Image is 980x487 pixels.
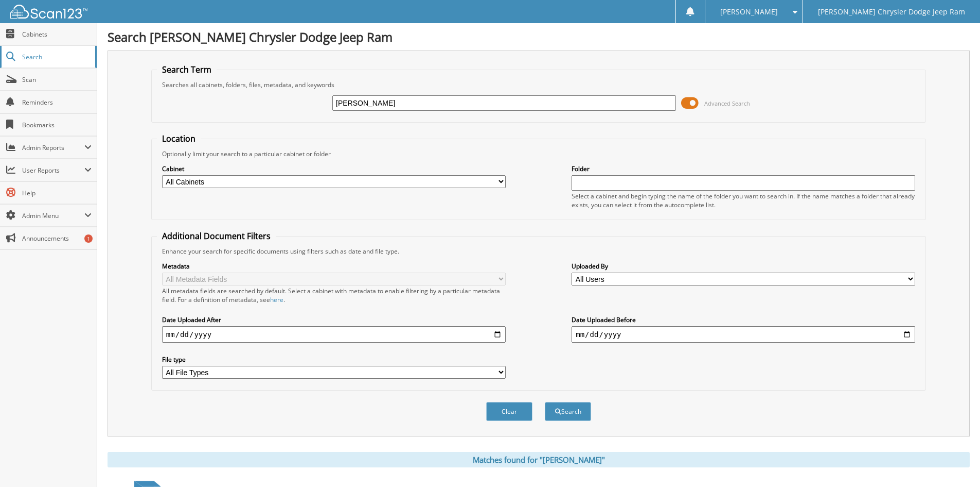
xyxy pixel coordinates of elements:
div: Select a cabinet and begin typing the name of the folder you want to search in. If the name match... [572,192,915,209]
input: start [162,326,506,343]
a: here [270,295,283,304]
label: Folder [572,164,915,173]
span: Cabinets [22,30,92,39]
legend: Search Term [157,64,217,75]
label: Metadata [162,262,506,271]
h1: Search [PERSON_NAME] Chrysler Dodge Jeep Ram [108,28,970,45]
button: Search [545,402,591,421]
span: Admin Reports [22,143,84,152]
button: Clear [486,402,532,421]
div: 1 [84,234,93,243]
legend: Location [157,133,201,144]
div: Matches found for "[PERSON_NAME]" [108,452,970,467]
span: Bookmarks [22,121,92,129]
span: Reminders [22,98,92,107]
iframe: Chat Widget [929,438,980,487]
div: Optionally limit your search to a particular cabinet or folder [157,149,920,158]
span: Help [22,189,92,197]
span: Admin Menu [22,211,84,220]
label: Date Uploaded After [162,315,506,324]
div: Enhance your search for specific documents using filters such as date and file type. [157,247,920,256]
label: File type [162,355,506,364]
label: Uploaded By [572,262,915,271]
span: Scan [22,75,92,84]
span: Announcements [22,234,92,243]
span: User Reports [22,166,84,175]
div: All metadata fields are searched by default. Select a cabinet with metadata to enable filtering b... [162,287,506,304]
span: Search [22,53,90,61]
legend: Additional Document Filters [157,230,276,242]
span: [PERSON_NAME] Chrysler Dodge Jeep Ram [818,9,965,15]
label: Date Uploaded Before [572,315,915,324]
span: [PERSON_NAME] [720,9,778,15]
img: scan123-logo-white.svg [10,5,87,19]
label: Cabinet [162,164,506,173]
input: end [572,326,915,343]
span: Advanced Search [704,99,750,107]
div: Searches all cabinets, folders, files, metadata, and keywords [157,80,920,89]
